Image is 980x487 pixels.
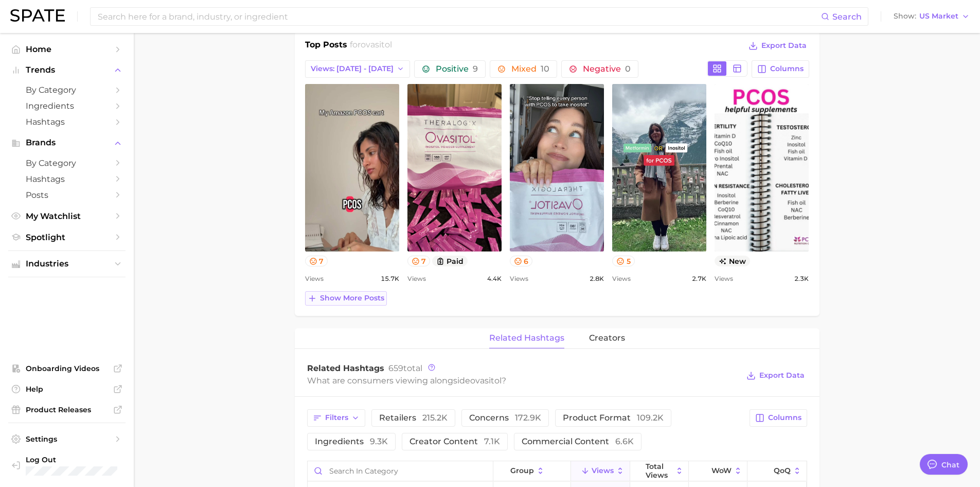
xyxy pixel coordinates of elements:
span: product format [563,414,664,422]
span: new [715,256,750,266]
span: Filters [325,413,348,422]
a: My Watchlist [8,208,126,224]
span: 2.8k [590,273,604,285]
span: total [388,363,422,373]
a: Ingredients [8,98,126,114]
button: 7 [305,256,328,266]
span: Negative [583,65,631,73]
input: Search in category [308,461,493,481]
span: Product Releases [26,405,108,414]
a: Help [8,381,126,397]
span: Search [832,12,862,22]
button: Views: [DATE] - [DATE] [305,60,411,78]
a: Home [8,41,126,57]
span: related hashtags [489,333,564,343]
span: Views [715,273,733,285]
span: Home [26,44,108,54]
span: Views [407,273,426,285]
span: Views [612,273,631,285]
span: concerns [469,414,541,422]
h1: Top Posts [305,39,347,54]
span: 172.9k [515,413,541,423]
span: ovasitol [361,40,392,49]
button: WoW [689,461,747,481]
span: 15.7k [381,273,399,285]
button: Export Data [746,39,809,53]
button: 7 [407,256,431,266]
span: Views [592,466,614,475]
span: Log Out [26,455,117,464]
span: Show more posts [320,294,384,303]
a: Hashtags [8,114,126,130]
span: Positive [436,65,478,73]
button: QoQ [747,461,806,481]
span: Onboarding Videos [26,364,108,373]
span: WoW [711,466,732,475]
button: Brands [8,135,126,150]
span: Related Hashtags [307,363,384,373]
button: Filters [307,409,365,427]
span: by Category [26,85,108,95]
span: 659 [388,363,403,373]
span: Total Views [646,462,673,479]
span: ingredients [315,438,388,446]
span: Hashtags [26,117,108,127]
button: Industries [8,256,126,272]
input: Search here for a brand, industry, or ingredient [97,8,821,25]
button: ShowUS Market [891,10,972,23]
button: Columns [750,409,807,427]
span: Industries [26,259,108,268]
span: 4.4k [487,273,502,285]
img: SPATE [10,9,65,22]
span: creator content [409,438,500,446]
span: 9.3k [370,436,388,446]
span: Columns [768,413,801,422]
button: Views [571,461,630,481]
span: ovasitol [470,376,502,385]
button: 6 [510,256,533,266]
span: 2.7k [692,273,706,285]
h2: for [350,39,392,54]
a: by Category [8,155,126,171]
span: Export Data [761,41,807,50]
span: group [510,466,534,475]
a: Hashtags [8,171,126,187]
span: 109.2k [637,413,664,423]
span: Columns [770,64,804,73]
button: Trends [8,62,126,78]
span: Hashtags [26,174,108,184]
button: Show more posts [305,291,387,306]
button: Export Data [744,368,807,383]
span: Ingredients [26,101,108,111]
span: Help [26,384,108,394]
span: 9 [473,64,478,74]
span: Spotlight [26,232,108,242]
span: Settings [26,434,108,444]
a: Posts [8,187,126,203]
span: 10 [541,64,549,74]
a: Product Releases [8,402,126,417]
span: Views [305,273,324,285]
span: Trends [26,65,108,75]
a: Spotlight [8,229,126,245]
button: Total Views [630,461,689,481]
span: 7.1k [484,436,500,446]
span: 2.3k [794,273,809,285]
span: QoQ [774,466,791,475]
button: 5 [612,256,635,266]
span: Export Data [759,371,805,380]
span: by Category [26,158,108,168]
button: group [493,461,572,481]
div: What are consumers viewing alongside ? [307,374,739,388]
a: Log out. Currently logged in with e-mail raj@netrush.com. [8,452,126,479]
span: Brands [26,138,108,147]
span: 215.2k [422,413,448,423]
span: Posts [26,190,108,200]
button: Columns [752,60,809,78]
a: by Category [8,82,126,98]
span: Mixed [511,65,549,73]
span: US Market [919,13,958,19]
a: Onboarding Videos [8,361,126,376]
span: Show [894,13,916,19]
a: Settings [8,431,126,447]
